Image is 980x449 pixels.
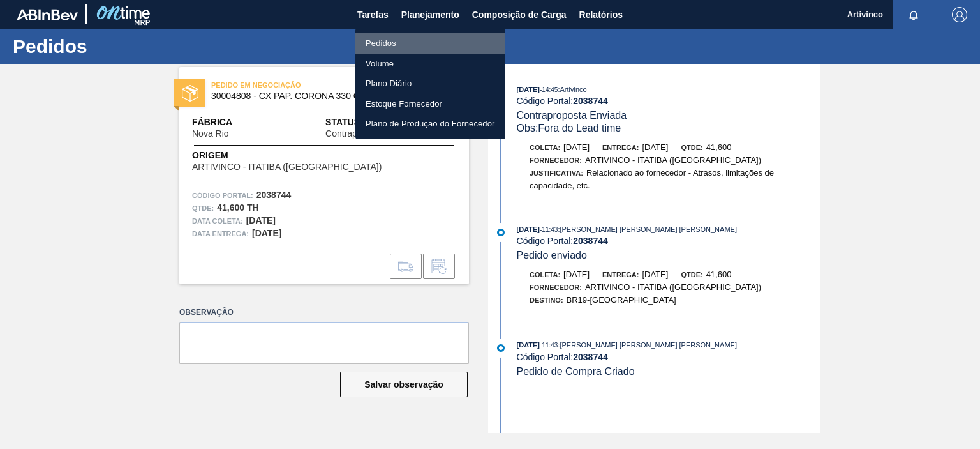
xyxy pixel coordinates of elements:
a: Pedidos [355,33,505,54]
a: Volume [355,54,505,74]
a: Plano Diário [355,73,505,94]
a: Estoque Fornecedor [355,94,505,114]
a: Plano de Produção do Fornecedor [355,114,505,134]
